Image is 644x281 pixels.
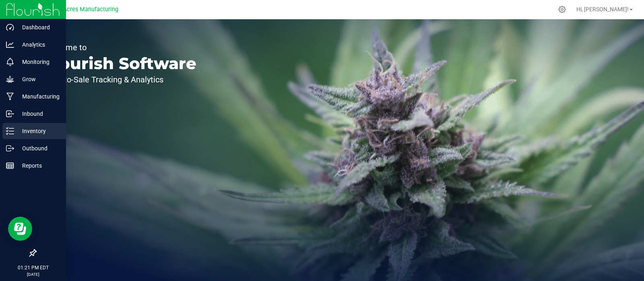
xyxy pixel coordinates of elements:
[6,92,14,101] inline-svg: Manufacturing
[14,92,62,101] p: Manufacturing
[43,76,196,84] p: Seed-to-Sale Tracking & Analytics
[14,109,62,119] p: Inbound
[14,126,62,136] p: Inventory
[14,23,62,32] p: Dashboard
[576,6,629,12] span: Hi, [PERSON_NAME]!
[6,75,14,83] inline-svg: Grow
[6,110,14,118] inline-svg: Inbound
[6,162,14,170] inline-svg: Reports
[557,6,567,13] div: Manage settings
[14,40,62,49] p: Analytics
[6,127,14,135] inline-svg: Inventory
[6,58,14,66] inline-svg: Monitoring
[4,264,62,271] p: 01:21 PM EDT
[43,43,196,51] p: Welcome to
[43,55,196,72] p: Flourish Software
[46,6,118,13] span: Green Acres Manufacturing
[14,161,62,170] p: Reports
[8,217,32,241] iframe: Resource center
[6,41,14,49] inline-svg: Analytics
[14,74,62,84] p: Grow
[6,144,14,152] inline-svg: Outbound
[4,271,62,277] p: [DATE]
[14,57,62,67] p: Monitoring
[14,144,62,153] p: Outbound
[6,23,14,31] inline-svg: Dashboard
